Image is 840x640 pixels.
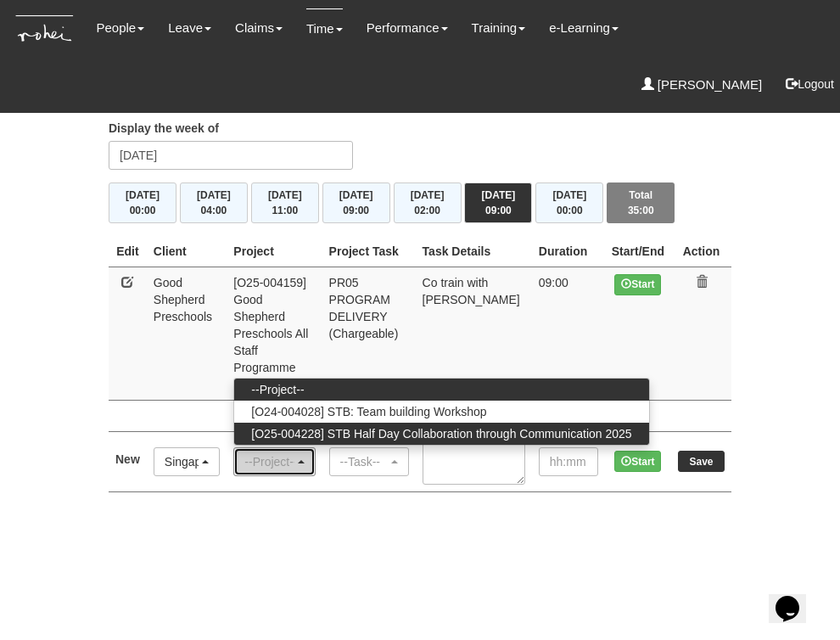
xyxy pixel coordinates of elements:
button: Singapore Tourism Board (STB) [154,447,221,476]
button: [DATE]00:00 [535,182,603,223]
th: Action [671,236,731,267]
span: 09:00 [343,205,369,216]
a: [PERSON_NAME] [641,65,763,104]
a: People [96,8,144,48]
th: Edit [109,236,147,267]
button: [DATE]02:00 [394,182,462,223]
button: Start [614,274,661,295]
span: 11:00 [272,205,298,216]
th: Project Task [322,236,416,267]
div: Singapore Tourism Board (STB) [165,453,199,470]
span: --Project-- [251,381,304,398]
button: [DATE]09:00 [464,182,532,223]
button: --Project-- [233,447,315,476]
th: Project [227,236,322,267]
a: Performance [367,8,448,48]
button: Total35:00 [607,182,675,223]
button: --Task-- [329,447,409,476]
span: 02:00 [414,205,440,216]
iframe: chat widget [769,572,823,623]
span: 04:00 [201,205,227,216]
th: Client [147,236,227,267]
label: New [115,451,140,468]
td: PR05 PROGRAM DELIVERY (Chargeable) [322,267,416,400]
span: [O24-004028] STB: Team building Workshop [251,403,486,420]
input: hh:mm [539,447,598,476]
span: 00:00 [130,205,156,216]
div: Timesheet Week Summary [109,182,731,223]
button: Start [614,451,661,472]
td: 09:00 [532,267,605,400]
td: [O25-004159] Good Shepherd Preschools All Staff Programme SLL1 [227,267,322,400]
button: [DATE]11:00 [251,182,319,223]
button: [DATE]09:00 [322,182,390,223]
th: Duration [532,236,605,267]
div: --Task-- [340,453,388,470]
a: Claims [235,8,283,48]
td: Co train with [PERSON_NAME] [416,267,532,400]
span: 09:00 [485,205,512,216]
input: Save [678,451,725,472]
label: Display the week of [109,120,219,137]
div: --Project-- [244,453,294,470]
th: Start/End [605,236,671,267]
span: 00:00 [557,205,583,216]
a: e-Learning [549,8,619,48]
a: Leave [168,8,211,48]
button: [DATE]00:00 [109,182,176,223]
span: [O25-004228] STB Half Day Collaboration through Communication 2025 [251,425,631,442]
td: Good Shepherd Preschools [147,267,227,400]
button: [DATE]04:00 [180,182,248,223]
a: Training [472,8,526,48]
span: 35:00 [628,205,654,216]
th: Task Details [416,236,532,267]
a: Time [306,8,343,48]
